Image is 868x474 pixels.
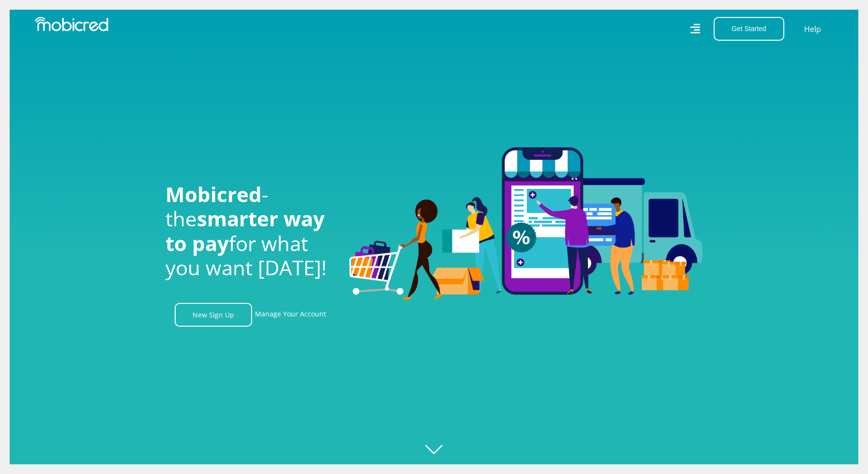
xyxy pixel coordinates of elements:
img: Mobicred [35,17,108,32]
img: Welcome to Mobicred [349,147,703,300]
a: Manage Your Account [255,303,326,327]
span: Mobicred [165,180,262,208]
button: Get Started [714,17,784,41]
a: Help [804,23,822,35]
h1: - the for what you want [DATE]! [165,182,335,280]
span: smarter way to pay [165,205,325,256]
a: New Sign Up [175,303,252,327]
